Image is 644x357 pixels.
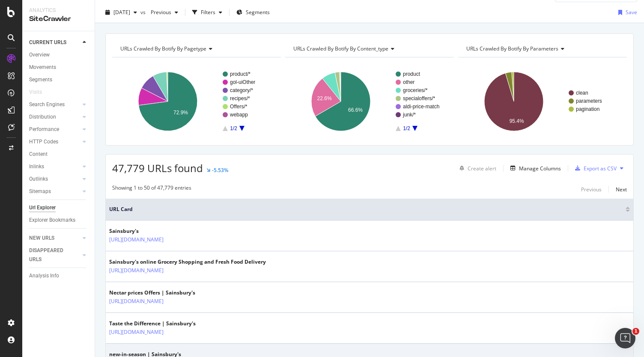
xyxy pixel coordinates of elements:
[109,297,164,306] a: [URL][DOMAIN_NAME]
[230,112,248,118] text: webapp
[29,203,56,212] div: Url Explorer
[29,75,89,84] a: Segments
[510,118,524,124] text: 95.4%
[403,87,428,93] text: groceries/*
[519,165,561,172] div: Manage Columns
[29,187,51,196] div: Sitemaps
[29,51,89,59] a: Overview
[29,137,80,146] a: HTTP Codes
[403,104,439,110] text: aldi-price-match
[29,113,56,122] div: Distribution
[201,9,215,16] div: Filters
[632,328,639,335] span: 1
[317,95,332,101] text: 22.6%
[403,71,420,77] text: product
[29,271,59,280] div: Analysis Info
[292,42,446,56] h4: URLs Crawled By Botify By content_type
[109,328,164,336] a: [URL][DOMAIN_NAME]
[584,165,617,172] div: Export as CSV
[29,125,59,134] div: Performance
[615,328,635,348] iframe: Intercom live chat
[29,137,58,146] div: HTTP Codes
[109,205,623,213] span: URL Card
[29,216,75,225] div: Explorer Bookmarks
[626,9,637,16] div: Save
[29,88,51,97] a: Visits
[29,234,54,243] div: NEW URLS
[29,175,80,184] a: Outlinks
[403,125,410,131] text: 1/2
[285,64,454,139] svg: A chart.
[230,95,250,101] text: recipes/*
[29,7,88,14] div: Analytics
[230,79,255,85] text: gol-uiOther
[120,45,206,52] span: URLs Crawled By Botify By pagetype
[576,90,588,96] text: clean
[147,6,182,19] button: Previous
[230,104,247,110] text: Offers/*
[403,79,414,85] text: other
[402,112,416,118] text: junk/*
[112,161,203,175] span: 47,779 URLs found
[119,42,273,56] h4: URLs Crawled By Botify By pagetype
[468,165,496,172] div: Create alert
[29,150,48,159] div: Content
[29,271,89,280] a: Analysis Info
[112,184,191,194] div: Showing 1 to 50 of 47,779 entries
[29,162,44,171] div: Inlinks
[29,14,88,24] div: SiteCrawler
[147,9,171,16] span: Previous
[29,113,80,122] a: Distribution
[230,125,237,131] text: 1/2
[189,6,226,19] button: Filters
[109,266,164,275] a: [URL][DOMAIN_NAME]
[29,88,42,97] div: Visits
[29,246,72,264] div: DISAPPEARED URLS
[246,9,270,16] span: Segments
[29,203,89,212] a: Url Explorer
[212,167,228,174] div: -5.53%
[173,110,188,116] text: 72.9%
[615,6,637,19] button: Save
[29,38,66,47] div: CURRENT URLS
[293,45,388,52] span: URLs Crawled By Botify By content_type
[109,258,266,266] div: Sainsbury's online Grocery Shopping and Fresh Food Delivery
[29,234,80,243] a: NEW URLS
[465,42,619,56] h4: URLs Crawled By Botify By parameters
[29,51,50,59] div: Overview
[102,6,140,19] button: [DATE]
[581,184,602,194] button: Previous
[113,9,130,16] span: 2025 Sep. 8th
[29,100,80,109] a: Search Engines
[507,163,561,173] button: Manage Columns
[230,87,253,93] text: category/*
[581,186,602,193] div: Previous
[616,186,627,193] div: Next
[29,187,80,196] a: Sitemaps
[29,75,52,84] div: Segments
[29,246,80,264] a: DISAPPEARED URLS
[109,227,201,235] div: Sainsbury's
[456,161,496,175] button: Create alert
[29,125,80,134] a: Performance
[233,6,273,19] button: Segments
[29,216,89,225] a: Explorer Bookmarks
[572,161,617,175] button: Export as CSV
[29,162,80,171] a: Inlinks
[140,9,147,16] span: vs
[458,64,627,139] svg: A chart.
[109,289,201,297] div: Nectar prices Offers | Sainsbury's
[29,63,56,72] div: Movements
[112,64,281,139] svg: A chart.
[29,63,89,72] a: Movements
[403,95,435,101] text: specialoffers/*
[576,98,602,104] text: parameters
[29,100,65,109] div: Search Engines
[466,45,558,52] span: URLs Crawled By Botify By parameters
[109,320,201,327] div: Taste the Difference | Sainsbury's
[230,71,250,77] text: product/*
[576,106,599,112] text: pagination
